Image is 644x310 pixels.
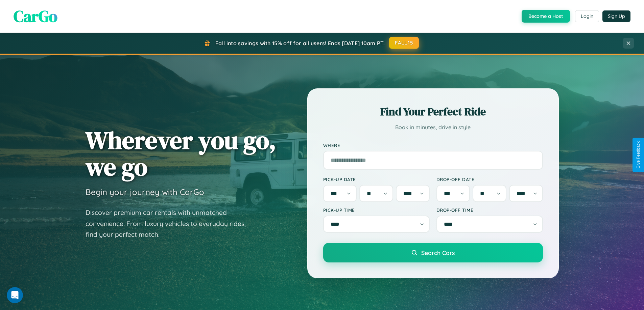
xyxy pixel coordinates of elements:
div: Give Feedback [636,141,641,169]
button: FALL15 [389,37,419,49]
button: Login [575,10,599,22]
label: Drop-off Time [436,207,543,213]
label: Pick-up Time [323,207,430,213]
h3: Begin your journey with CarGo [86,187,204,197]
iframe: Intercom live chat [7,287,23,303]
h1: Wherever you go, we go [86,127,276,180]
button: Become a Host [522,10,570,23]
span: CarGo [14,5,57,27]
button: Search Cars [323,243,543,262]
label: Drop-off Date [436,176,543,182]
span: Search Cars [421,249,455,256]
h2: Find Your Perfect Ride [323,104,543,119]
p: Book in minutes, drive in style [323,122,543,132]
label: Pick-up Date [323,176,430,182]
button: Sign Up [602,10,630,22]
p: Discover premium car rentals with unmatched convenience. From luxury vehicles to everyday rides, ... [86,207,255,240]
label: Where [323,142,543,148]
span: Fall into savings with 15% off for all users! Ends [DATE] 10am PT. [215,40,385,47]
